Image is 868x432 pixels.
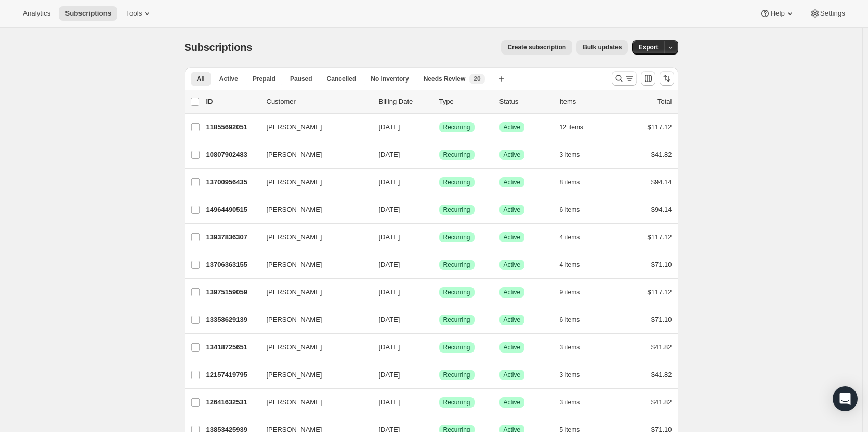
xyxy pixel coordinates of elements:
[560,288,580,296] span: 9 items
[206,147,672,162] div: 10807902483[PERSON_NAME][DATE]SuccessRecurringSuccessActive3 items$41.82
[474,75,480,83] span: 20
[206,177,258,187] p: 13700956435
[443,206,470,214] span: Recurring
[206,122,258,132] p: 11855692051
[443,343,470,352] span: Recurring
[651,316,672,323] span: $71.10
[651,151,672,158] span: $41.82
[504,316,521,324] span: Active
[23,9,50,18] span: Analytics
[504,123,521,131] span: Active
[206,203,672,217] div: 14964490515[PERSON_NAME][DATE]SuccessRecurringSuccessActive6 items$94.14
[443,371,470,379] span: Recurring
[253,75,275,83] span: Prepaid
[560,395,591,410] button: 3 items
[267,342,322,353] span: [PERSON_NAME]
[560,230,591,245] button: 4 items
[379,178,400,186] span: [DATE]
[379,371,400,379] span: [DATE]
[379,233,400,241] span: [DATE]
[379,316,400,323] span: [DATE]
[560,147,591,162] button: 3 items
[504,233,521,241] span: Active
[560,123,583,131] span: 12 items
[206,205,258,215] p: 14964490515
[651,343,672,351] span: $41.82
[267,287,322,298] span: [PERSON_NAME]
[206,313,672,327] div: 13358629139[PERSON_NAME][DATE]SuccessRecurringSuccessActive6 items$71.10
[560,206,580,214] span: 6 items
[504,288,521,296] span: Active
[379,288,400,296] span: [DATE]
[820,9,845,18] span: Settings
[290,75,312,83] span: Paused
[501,40,572,55] button: Create subscription
[443,316,470,324] span: Recurring
[206,232,258,242] p: 13937836307
[560,371,580,379] span: 3 items
[754,6,801,21] button: Help
[126,9,142,18] span: Tools
[648,233,672,241] span: $117.12
[504,206,521,214] span: Active
[379,151,400,158] span: [DATE]
[632,40,664,55] button: Export
[206,370,258,380] p: 12157419795
[833,386,858,411] div: Open Intercom Messenger
[379,123,400,131] span: [DATE]
[507,43,566,51] span: Create subscription
[379,343,400,351] span: [DATE]
[560,368,591,382] button: 3 items
[206,285,672,300] div: 13975159059[PERSON_NAME][DATE]SuccessRecurringSuccessActive9 items$117.12
[260,146,364,163] button: [PERSON_NAME]
[560,398,580,407] span: 3 items
[59,6,117,21] button: Subscriptions
[651,261,672,268] span: $71.10
[206,150,258,160] p: 10807902483
[576,40,628,55] button: Bulk updates
[443,151,470,159] span: Recurring
[583,43,622,51] span: Bulk updates
[267,232,322,242] span: [PERSON_NAME]
[260,119,364,136] button: [PERSON_NAME]
[267,260,322,270] span: [PERSON_NAME]
[206,120,672,134] div: 11855692051[PERSON_NAME][DATE]SuccessRecurringSuccessActive12 items$117.12
[657,97,672,107] p: Total
[651,206,672,213] span: $94.14
[260,284,364,301] button: [PERSON_NAME]
[260,339,364,356] button: [PERSON_NAME]
[260,394,364,411] button: [PERSON_NAME]
[206,397,258,408] p: 12641632531
[379,261,400,268] span: [DATE]
[206,97,258,107] p: ID
[206,395,672,410] div: 12641632531[PERSON_NAME][DATE]SuccessRecurringSuccessActive3 items$41.82
[17,6,57,21] button: Analytics
[560,120,595,134] button: 12 items
[504,343,521,352] span: Active
[206,97,672,107] div: IDCustomerBilling DateTypeStatusItemsTotal
[206,340,672,355] div: 13418725651[PERSON_NAME][DATE]SuccessRecurringSuccessActive3 items$41.82
[560,343,580,352] span: 3 items
[651,178,672,186] span: $94.14
[560,285,591,300] button: 9 items
[379,97,431,107] p: Billing Date
[638,43,658,51] span: Export
[648,288,672,296] span: $117.12
[379,206,400,213] span: [DATE]
[267,122,322,132] span: [PERSON_NAME]
[260,256,364,273] button: [PERSON_NAME]
[267,177,322,187] span: [PERSON_NAME]
[560,261,580,269] span: 4 items
[560,178,580,186] span: 8 items
[206,260,258,270] p: 13706363155
[804,6,851,21] button: Settings
[504,371,521,379] span: Active
[560,233,580,241] span: 4 items
[206,315,258,325] p: 13358629139
[206,230,672,245] div: 13937836307[PERSON_NAME][DATE]SuccessRecurringSuccessActive4 items$117.12
[504,178,521,186] span: Active
[560,203,591,217] button: 6 items
[206,175,672,190] div: 13700956435[PERSON_NAME][DATE]SuccessRecurringSuccessActive8 items$94.14
[120,6,159,21] button: Tools
[560,313,591,327] button: 6 items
